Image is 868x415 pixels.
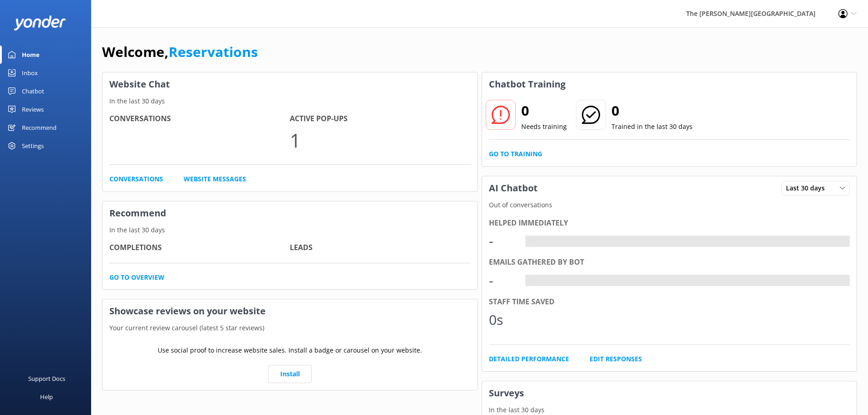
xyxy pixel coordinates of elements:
[482,381,857,405] h3: Surveys
[22,137,44,155] div: Settings
[103,72,478,96] h3: Website Chat
[489,149,542,159] a: Go to Training
[28,369,65,388] div: Support Docs
[482,200,857,210] p: Out of conversations
[489,256,850,268] div: Emails gathered by bot
[14,15,66,31] img: yonder-white-logo.png
[268,365,312,383] a: Install
[525,236,532,247] div: -
[109,242,290,254] h4: Completions
[22,118,56,137] div: Recommend
[184,174,246,184] a: Website Messages
[290,242,470,254] h4: Leads
[482,176,544,200] h3: AI Chatbot
[590,354,642,364] a: Edit Responses
[489,230,516,252] div: -
[103,323,478,333] p: Your current review carousel (latest 5 star reviews)
[22,46,40,64] div: Home
[611,100,693,122] h2: 0
[109,272,164,282] a: Go to overview
[103,96,478,106] p: In the last 30 days
[521,122,567,132] p: Needs training
[22,64,38,82] div: Inbox
[103,201,478,225] h3: Recommend
[22,82,44,100] div: Chatbot
[109,113,290,125] h4: Conversations
[103,299,478,323] h3: Showcase reviews on your website
[489,217,850,229] div: Helped immediately
[103,225,478,235] p: In the last 30 days
[158,345,422,355] p: Use social proof to increase website sales. Install a badge or carousel on your website.
[521,100,567,122] h2: 0
[109,174,163,184] a: Conversations
[40,388,53,406] div: Help
[611,122,693,132] p: Trained in the last 30 days
[489,296,850,308] div: Staff time saved
[22,100,44,118] div: Reviews
[482,405,857,415] p: In the last 30 days
[489,270,516,292] div: -
[489,309,516,331] div: 0s
[169,42,258,61] a: Reservations
[786,183,830,193] span: Last 30 days
[102,41,258,63] h1: Welcome,
[290,125,470,155] p: 1
[489,354,569,364] a: Detailed Performance
[482,72,572,96] h3: Chatbot Training
[290,113,470,125] h4: Active Pop-ups
[525,275,532,287] div: -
